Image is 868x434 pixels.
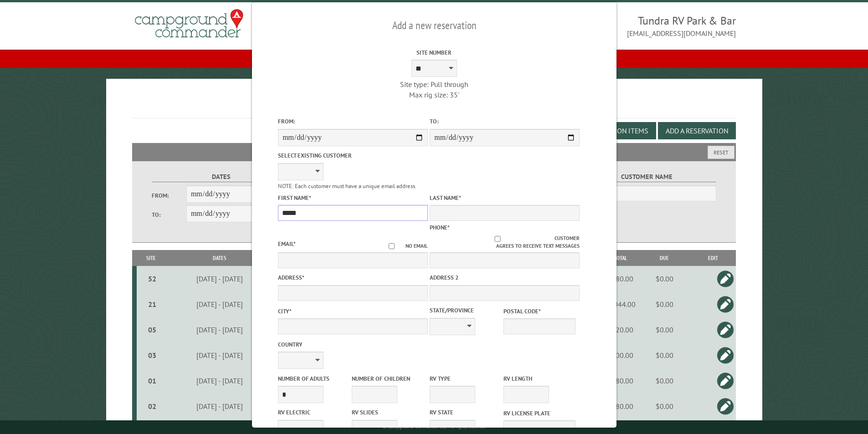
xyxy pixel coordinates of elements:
td: $1044.00 [602,291,639,317]
button: Reset [708,146,734,159]
label: Country [278,340,428,349]
div: 01 [140,376,164,385]
td: $280.00 [602,266,639,291]
td: $0.00 [639,317,690,342]
label: From: [278,117,428,126]
label: City [278,307,428,316]
button: Edit Add-on Items [578,122,656,139]
td: $200.00 [602,342,639,368]
input: Customer agrees to receive text messages [440,236,555,242]
input: No email [378,243,406,249]
td: $280.00 [602,368,639,393]
label: RV State [430,408,502,417]
div: [DATE] - [DATE] [167,402,272,411]
div: [DATE] - [DATE] [167,325,272,334]
div: 02 [140,402,164,411]
th: Edit [690,250,736,266]
label: Customer agrees to receive text messages [430,235,580,250]
label: Number of Adults [278,374,350,383]
label: RV Length [503,374,575,383]
label: Postal Code [503,307,575,316]
label: Customer Name [577,172,716,182]
label: Last Name [430,194,580,202]
label: To: [152,210,186,219]
img: Campground Commander [132,6,246,41]
th: Due [639,250,690,266]
div: 03 [140,351,164,360]
label: State/Province [430,306,502,315]
label: RV Slides [352,408,424,417]
th: Dates [165,250,273,266]
td: $0.00 [639,368,690,393]
td: $0.00 [639,393,690,419]
h1: Reservations [132,93,736,118]
div: Site type: Pull through [359,79,509,89]
label: Phone [430,224,450,231]
label: To: [430,117,580,126]
div: [DATE] - [DATE] [167,300,272,309]
small: © Campground Commander LLC. All rights reserved. [383,424,486,430]
label: Email [278,240,296,248]
label: RV License Plate [503,409,575,418]
label: From: [152,191,186,200]
label: Number of Children [352,374,424,383]
label: Dates [152,172,291,182]
th: Site [137,250,166,266]
th: Total [602,250,639,266]
button: Add a Reservation [658,122,736,139]
td: $0.00 [639,291,690,317]
td: $0.00 [639,342,690,368]
label: First Name [278,194,428,202]
label: Address [278,273,428,282]
div: 21 [140,300,164,309]
h2: Filters [132,143,736,160]
div: Max rig size: 35' [359,90,509,100]
td: $320.00 [602,317,639,342]
td: $0.00 [639,266,690,291]
label: Site Number [359,48,509,57]
label: Address 2 [430,273,580,282]
label: Select existing customer [278,151,428,160]
div: 52 [140,274,164,283]
div: [DATE] - [DATE] [167,376,272,385]
h2: Add a new reservation [278,17,591,34]
div: 05 [140,325,164,334]
small: NOTE: Each customer must have a unique email address. [278,182,416,190]
label: RV Electric [278,408,350,417]
td: $280.00 [602,393,639,419]
label: RV Type [430,374,502,383]
div: [DATE] - [DATE] [167,351,272,360]
label: No email [378,242,428,250]
div: [DATE] - [DATE] [167,274,272,283]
